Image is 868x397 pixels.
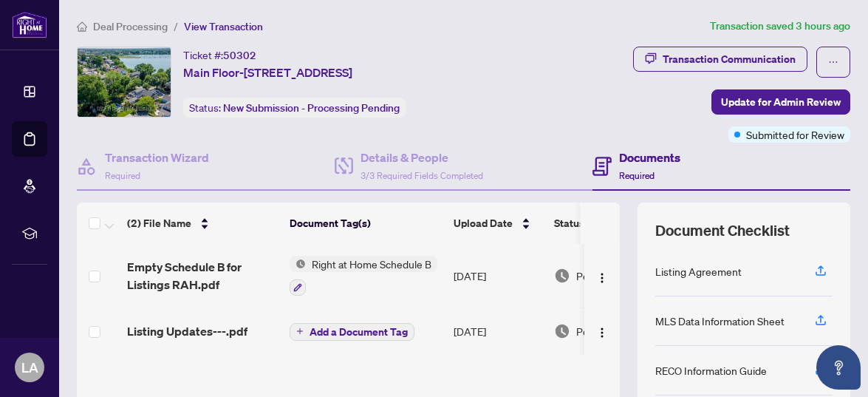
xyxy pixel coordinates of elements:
span: Listing Updates---.pdf [127,322,247,340]
button: Status IconRight at Home Schedule B [290,256,437,296]
span: Main Floor-[STREET_ADDRESS] [183,64,352,81]
button: Transaction Communication [633,47,807,72]
button: Logo [590,264,614,288]
div: RECO Information Guide [655,362,767,379]
button: Add a Document Tag [290,322,414,341]
button: Logo [590,319,614,343]
td: [DATE] [448,308,548,355]
button: Open asap [816,345,861,390]
article: Transaction saved 3 hours ago [710,18,850,35]
span: (2) File Name [127,215,191,231]
span: LA [21,357,38,378]
span: 50302 [223,49,256,62]
button: Add a Document Tag [290,323,414,341]
span: Status [554,215,584,231]
span: 3/3 Required Fields Completed [360,170,483,181]
span: Document Checklist [655,220,790,241]
span: Upload Date [454,215,513,231]
span: Empty Schedule B for Listings RAH.pdf [127,258,278,293]
span: Update for Admin Review [721,90,841,114]
span: ellipsis [828,57,838,67]
img: IMG-X12363325_1.jpg [78,47,171,117]
div: MLS Data Information Sheet [655,313,785,329]
span: New Submission - Processing Pending [223,101,400,115]
th: Upload Date [448,203,548,244]
img: Logo [596,272,608,284]
span: Required [619,170,655,181]
span: Add a Document Tag [310,327,408,337]
img: logo [12,11,47,38]
span: Pending Review [576,268,650,284]
img: Document Status [554,268,570,284]
li: / [174,18,178,35]
td: [DATE] [448,244,548,308]
span: Required [105,170,140,181]
h4: Documents [619,149,680,166]
th: (2) File Name [121,203,284,244]
span: Right at Home Schedule B [306,256,437,272]
div: Ticket #: [183,47,256,64]
th: Status [548,203,674,244]
button: Update for Admin Review [711,89,850,115]
span: home [77,21,87,32]
div: Status: [183,98,406,118]
div: Listing Agreement [655,263,742,279]
h4: Transaction Wizard [105,149,209,166]
img: Logo [596,327,608,339]
th: Document Tag(s) [284,203,448,244]
div: Transaction Communication [663,47,796,71]
h4: Details & People [360,149,483,166]
img: Status Icon [290,256,306,272]
span: Submitted for Review [746,126,844,143]
span: Pending Review [576,323,650,339]
span: View Transaction [184,20,263,33]
img: Document Status [554,323,570,339]
span: plus [296,328,304,335]
span: Deal Processing [93,20,168,33]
